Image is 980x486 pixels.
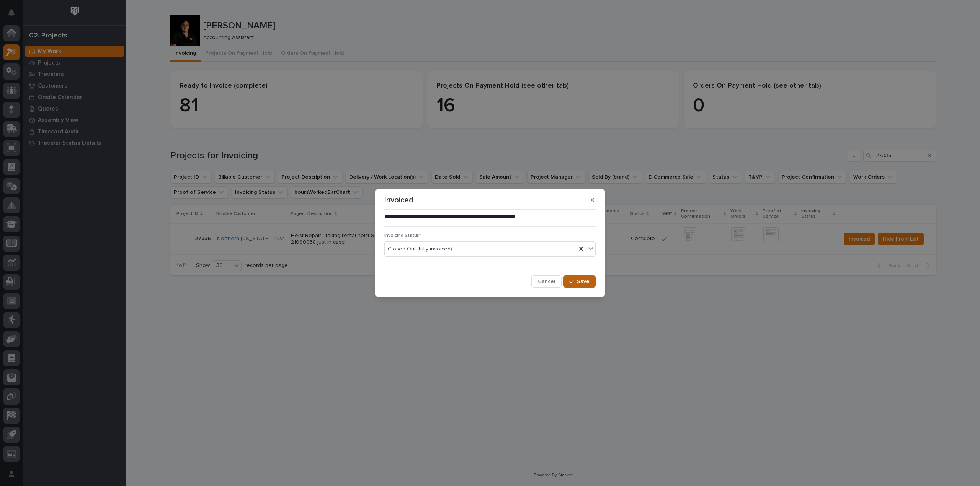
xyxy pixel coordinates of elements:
p: Invoiced [384,195,413,205]
span: Closed Out (fully invoiced) [388,245,452,253]
span: Invoicing Status [384,233,421,238]
button: Save [563,275,596,288]
span: Save [577,278,590,285]
span: Cancel [538,278,555,285]
button: Cancel [531,275,562,288]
